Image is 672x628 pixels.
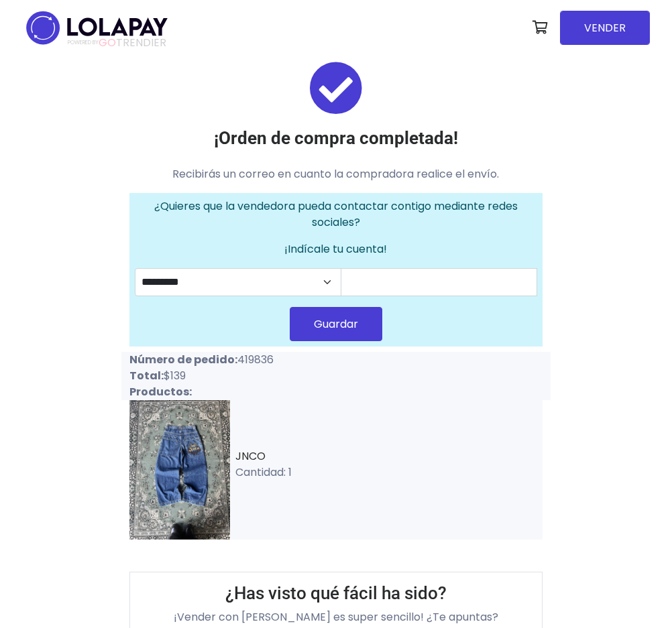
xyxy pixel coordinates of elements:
h3: ¿Has visto qué fácil ha sido? [141,583,531,604]
strong: Número de pedido: [129,352,237,367]
span: POWERED BY [68,39,99,46]
p: ¿Quieres que la vendedora pueda contactar contigo mediante redes sociales? [135,198,537,231]
span: GO [99,35,116,50]
p: 419836 [129,352,328,368]
p: ¡Indícale tu cuenta! [135,241,537,257]
img: logo [22,7,172,49]
p: $139 [129,368,328,384]
p: Cantidad: 1 [235,464,543,481]
a: JNCO [235,448,266,464]
strong: Total: [129,368,164,383]
img: small_1746409979553.jpeg [129,400,230,540]
h3: ¡Orden de compra completada! [129,128,543,149]
a: VENDER [560,11,650,45]
span: TRENDIER [68,37,166,49]
p: ¡Vender con [PERSON_NAME] es super sencillo! ¿Te apuntas? [141,609,531,625]
strong: Productos: [129,384,192,399]
button: Guardar [290,307,382,341]
p: Recibirás un correo en cuanto la compradora realice el envío. [129,166,543,182]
